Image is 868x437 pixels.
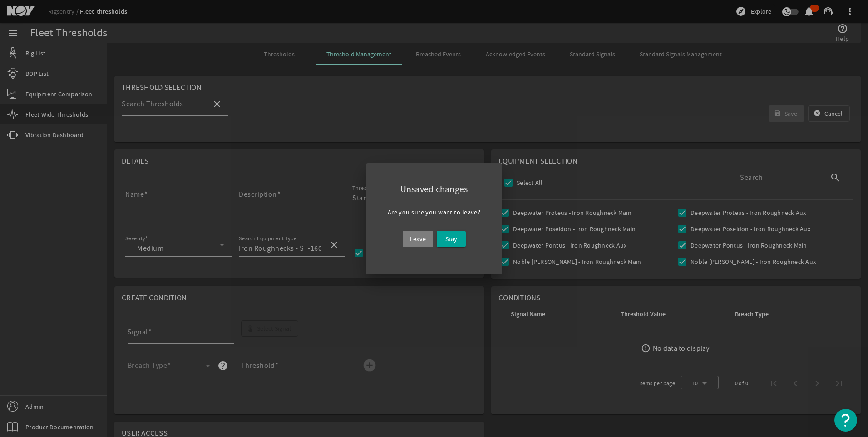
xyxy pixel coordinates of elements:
button: Open Resource Center [834,409,857,432]
div: Unsaved changes [390,174,479,201]
div: Are you sure you want to leave? [388,207,481,218]
button: Stay [437,231,466,247]
button: Leave [403,231,433,247]
span: Stay [445,233,457,244]
span: Leave [410,233,426,244]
